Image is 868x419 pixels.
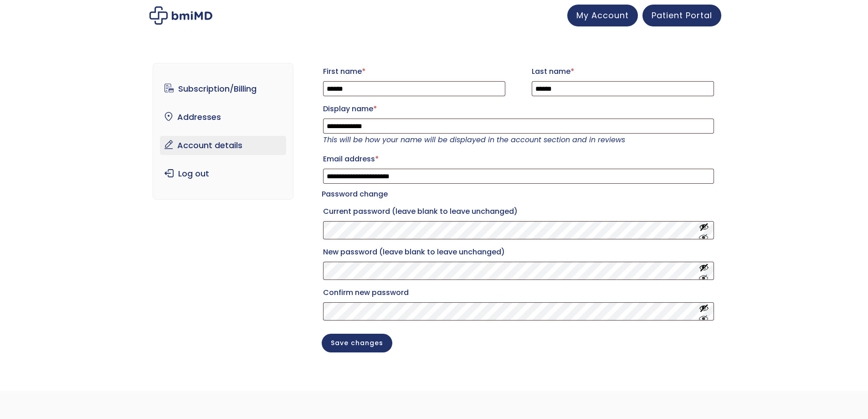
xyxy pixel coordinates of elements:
[652,10,712,21] span: Patient Portal
[323,102,714,116] label: Display name
[160,79,286,98] a: Subscription/Billing
[323,152,714,166] label: Email address
[642,5,721,26] a: Patient Portal
[149,6,212,25] img: My account
[576,10,629,21] span: My Account
[160,108,286,127] a: Addresses
[699,263,709,279] button: Show password
[322,334,392,352] button: Save changes
[322,188,388,201] legend: Password change
[323,245,714,259] label: New password (leave blank to leave unchanged)
[699,303,709,320] button: Show password
[153,63,293,200] nav: Account pages
[323,64,505,79] label: First name
[160,164,286,183] a: Log out
[532,64,714,79] label: Last name
[160,136,286,155] a: Account details
[323,134,625,145] em: This will be how your name will be displayed in the account section and in reviews
[699,222,709,239] button: Show password
[323,285,714,300] label: Confirm new password
[323,204,714,219] label: Current password (leave blank to leave unchanged)
[567,5,638,26] a: My Account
